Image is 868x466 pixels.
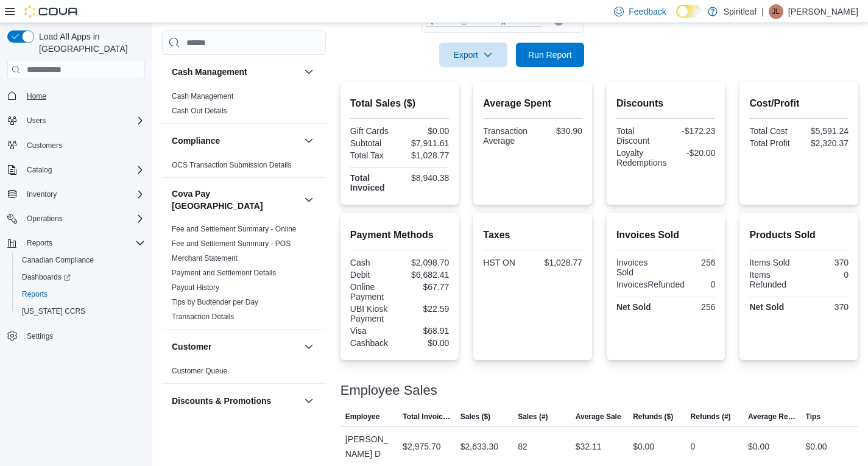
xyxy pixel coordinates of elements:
button: Canadian Compliance [12,252,150,269]
button: Reports [22,236,57,250]
button: Compliance [302,133,316,148]
span: Refunds (#) [691,412,731,422]
div: Debit [350,270,397,280]
span: Feedback [629,5,666,18]
span: Reports [22,236,145,250]
a: Merchant Statement [172,254,238,263]
div: Subtotal [350,138,397,148]
div: [PERSON_NAME] D [340,427,398,466]
span: Payment and Settlement Details [172,268,276,278]
button: Catalog [2,161,150,178]
span: Dashboards [17,270,145,284]
button: Operations [2,210,150,227]
h3: Cova Pay [GEOGRAPHIC_DATA] [172,188,299,212]
h2: Discounts [616,96,716,111]
h2: Taxes [483,228,582,242]
span: OCS Transaction Submission Details [172,160,292,170]
div: Total Profit [749,138,796,148]
div: $2,320.37 [802,138,849,148]
div: InvoicesRefunded [616,280,685,289]
button: Home [2,86,150,104]
button: Users [22,113,51,128]
div: $0.00 [402,126,449,136]
span: Customer Queue [172,366,227,376]
h2: Total Sales ($) [350,96,450,111]
div: $0.00 [748,439,769,454]
span: Payout History [172,283,219,292]
button: Run Report [516,43,584,67]
div: Items Refunded [749,270,796,289]
h3: Compliance [172,135,220,147]
span: Users [27,116,46,125]
div: Online Payment [350,282,397,302]
button: Customers [2,136,150,154]
button: Cova Pay [GEOGRAPHIC_DATA] [302,192,316,207]
button: Customer [172,341,299,353]
div: Total Tax [350,150,397,160]
span: Dark Mode [676,18,677,18]
strong: Net Sold [749,302,784,312]
a: Transaction Details [172,312,234,321]
span: Operations [22,211,145,226]
a: [US_STATE] CCRS [17,304,90,319]
span: Sales (#) [518,412,548,422]
div: $0.00 [806,439,827,454]
strong: Net Sold [616,302,651,312]
div: 370 [802,302,849,312]
div: $7,911.61 [402,138,449,148]
button: Discounts & Promotions [302,394,316,408]
h3: Customer [172,341,211,353]
span: Washington CCRS [17,304,145,319]
div: Transaction Average [483,126,530,146]
div: $1,028.77 [535,258,582,267]
div: $32.11 [576,439,602,454]
span: Export [446,43,500,67]
div: 0 [690,280,715,289]
span: Customers [27,141,62,150]
span: Canadian Compliance [17,253,145,267]
div: $0.00 [633,439,654,454]
span: Reports [22,289,48,299]
div: $2,633.30 [460,439,498,454]
img: Cova [24,5,79,18]
button: Users [2,112,150,129]
span: Canadian Compliance [22,255,94,265]
span: Inventory [27,189,57,199]
a: Settings [22,329,58,344]
div: 82 [518,439,528,454]
span: Total Invoiced [403,412,450,422]
span: Cash Out Details [172,106,227,116]
span: Merchant Statement [172,253,238,263]
span: Reports [27,238,52,248]
div: Cova Pay [GEOGRAPHIC_DATA] [162,222,326,329]
button: Compliance [172,135,299,147]
div: HST ON [483,258,530,267]
span: Fee and Settlement Summary - POS [172,239,291,249]
div: 256 [668,258,715,267]
button: [US_STATE] CCRS [12,303,150,320]
h3: Discounts & Promotions [172,395,271,407]
h3: Cash Management [172,66,247,78]
h2: Products Sold [749,228,849,242]
span: Inventory [22,187,145,202]
span: Tips by Budtender per Day [172,297,258,307]
span: Customers [22,138,145,153]
span: [US_STATE] CCRS [22,306,85,316]
button: Discounts & Promotions [172,395,299,407]
div: $22.59 [402,304,449,314]
p: [PERSON_NAME] [788,4,858,19]
div: $2,975.70 [403,439,440,454]
a: Home [22,89,51,104]
nav: Complex example [7,82,145,376]
div: Total Discount [616,126,663,146]
a: Fee and Settlement Summary - Online [172,225,297,233]
div: Invoices Sold [616,258,663,277]
span: Reports [17,287,145,302]
span: Sales ($) [460,412,490,422]
span: Settings [27,331,53,341]
button: Reports [12,286,150,303]
div: Visa [350,326,397,336]
div: 370 [802,258,849,267]
a: Customer Queue [172,367,227,375]
a: Payout History [172,283,219,292]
